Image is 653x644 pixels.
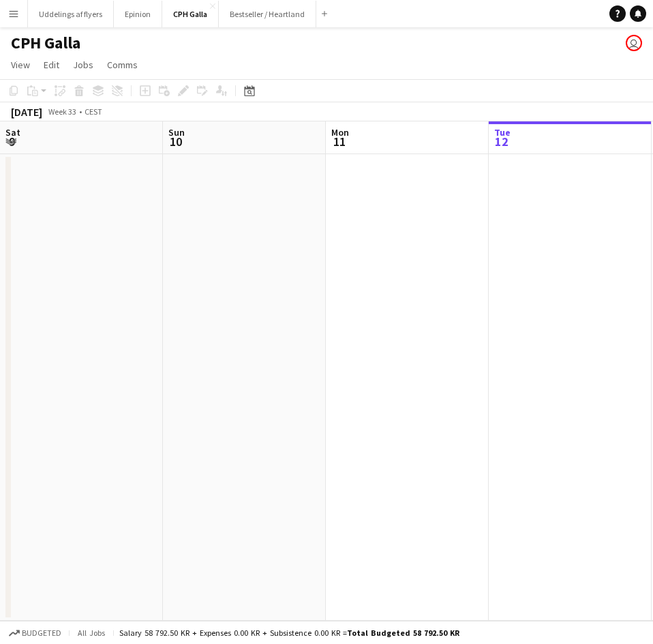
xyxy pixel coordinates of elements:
a: Edit [38,56,65,74]
button: CPH Galla [162,1,219,27]
a: View [5,56,35,74]
button: Epinion [114,1,162,27]
span: All jobs [75,628,108,638]
span: Mon [331,126,349,138]
span: View [11,59,30,71]
span: Sat [5,126,20,138]
span: Edit [44,59,59,71]
span: Tue [494,126,511,138]
span: 9 [3,134,20,149]
span: 12 [492,134,511,149]
button: Uddelings af flyers [28,1,114,27]
span: Total Budgeted 58 792.50 KR [347,628,459,638]
span: 10 [166,134,185,149]
a: Jobs [67,56,99,74]
div: CEST [85,106,102,117]
h1: CPH Galla [11,33,80,53]
span: Jobs [73,59,93,71]
div: Salary 58 792.50 KR + Expenses 0.00 KR + Subsistence 0.00 KR = [119,628,459,638]
app-user-avatar: Luna Amalie Sander [626,35,642,51]
span: Sun [168,126,185,138]
div: [DATE] [11,105,42,119]
button: Bestseller / Heartland [219,1,316,27]
button: Budgeted [7,626,63,641]
a: Comms [102,56,143,74]
span: Week 33 [45,106,79,117]
span: 11 [329,134,349,149]
span: Budgeted [22,628,61,638]
span: Comms [107,59,138,71]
